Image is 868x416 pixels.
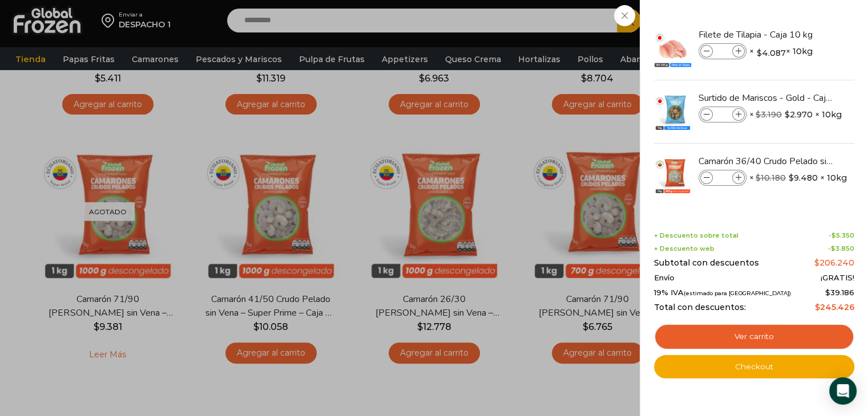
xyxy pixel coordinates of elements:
[749,170,847,186] span: × × 10kg
[831,231,854,239] bdi: 5.350
[815,302,854,312] bdi: 245.426
[814,258,854,268] bdi: 206.240
[654,324,854,350] a: Ver carrito
[654,274,675,283] span: Envío
[714,172,731,184] input: Product quantity
[654,232,738,239] span: + Descuento sobre total
[831,244,854,252] bdi: 3.850
[756,109,782,120] bdi: 3.190
[654,288,791,297] span: 19% IVA
[756,173,786,183] bdi: 10.180
[749,43,813,59] span: × × 10kg
[714,45,731,58] input: Product quantity
[814,258,819,268] span: $
[654,245,714,252] span: + Descuento web
[654,258,759,268] span: Subtotal con descuentos
[714,108,731,121] input: Product quantity
[699,155,834,168] a: Camarón 36/40 Crudo Pelado sin Vena - Gold - Caja 10 kg
[684,290,791,296] small: (estimado para [GEOGRAPHIC_DATA])
[815,302,820,312] span: $
[831,231,836,239] span: $
[699,28,834,41] a: Filete de Tilapia - Caja 10 kg
[756,173,761,183] span: $
[749,107,842,123] span: × × 10kg
[785,109,790,120] span: $
[825,288,830,297] span: $
[829,377,857,405] div: Open Intercom Messenger
[789,172,794,183] span: $
[828,245,854,252] span: -
[757,47,762,59] span: $
[654,303,746,312] span: Total con descuentos:
[829,232,854,239] span: -
[831,244,835,252] span: $
[654,355,854,379] a: Checkout
[756,109,761,120] span: $
[789,172,818,183] bdi: 9.480
[785,109,813,120] bdi: 2.970
[821,274,854,283] span: ¡GRATIS!
[699,92,834,104] a: Surtido de Mariscos - Gold - Caja 10 kg
[825,288,854,297] span: 39.186
[757,47,786,59] bdi: 4.087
